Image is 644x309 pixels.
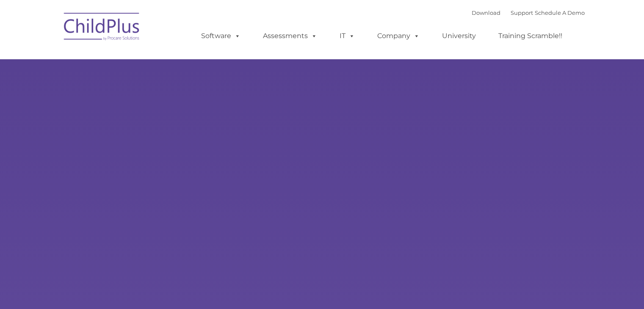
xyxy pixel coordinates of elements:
font: | [472,9,585,16]
img: ChildPlus by Procare Solutions [60,7,144,49]
a: Company [369,28,428,44]
a: University [434,28,484,44]
a: Assessments [254,28,326,44]
a: Support [511,9,533,16]
a: Training Scramble!! [490,28,571,44]
a: Download [472,9,500,16]
a: IT [331,28,363,44]
a: Software [193,28,249,44]
a: Schedule A Demo [535,9,585,16]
